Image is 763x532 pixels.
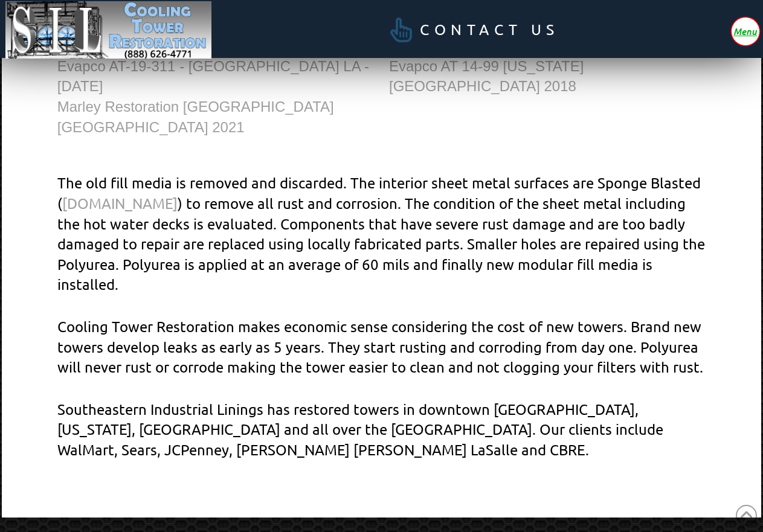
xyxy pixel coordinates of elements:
[62,194,178,212] a: [DOMAIN_NAME]
[366,10,577,50] a: Contact Us
[57,173,706,295] p: The old fill media is removed and discarded. The interior sheet metal surfaces are Sponge Blasted...
[733,27,757,36] span: Menu
[57,98,334,135] a: Marley Restoration [GEOGRAPHIC_DATA] [GEOGRAPHIC_DATA] 2021
[736,505,757,526] a: Back to Top
[420,22,559,37] span: Contact Us
[57,316,706,377] p: Cooling Tower Restoration makes economic sense considering the cost of new towers. Brand new towe...
[57,399,706,460] p: Southeastern Industrial Linings has restored towers in downtown [GEOGRAPHIC_DATA], [US_STATE], [G...
[5,1,211,59] img: Image
[732,18,759,45] div: Toggle Off Canvas Content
